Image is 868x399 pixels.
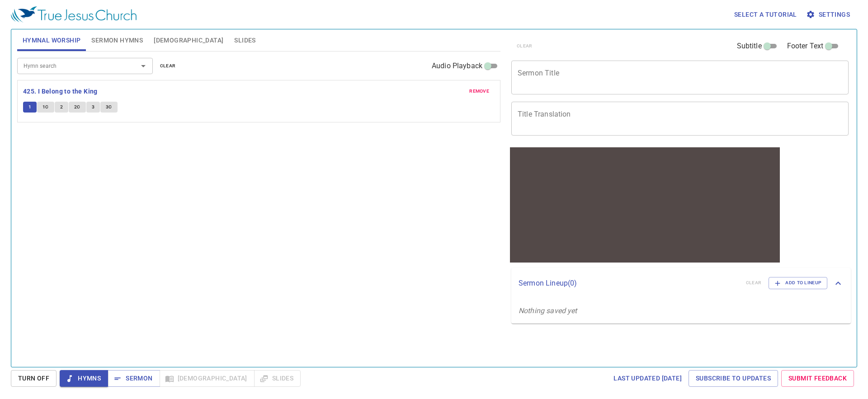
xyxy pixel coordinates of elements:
button: Add to Lineup [769,277,827,289]
span: Hymns [67,373,101,384]
a: Submit Feedback [781,370,854,387]
span: Sermon Hymns [91,35,143,46]
span: Submit Feedback [788,373,847,384]
span: Select a tutorial [734,9,797,20]
p: Sermon Lineup ( 0 ) [519,278,739,289]
div: Sermon Lineup(0)clearAdd to Lineup [511,268,851,298]
i: Nothing saved yet [519,306,577,315]
span: Audio Playback [432,61,482,71]
span: Add to Lineup [774,279,821,287]
span: Sermon [115,373,152,384]
button: Open [137,60,150,72]
span: Last updated [DATE] [613,373,682,384]
span: remove [469,87,489,95]
span: Hymnal Worship [23,35,81,46]
iframe: from-child [508,145,782,265]
button: Turn Off [11,370,57,387]
button: 425. I Belong to the King [23,86,99,97]
button: 2C [69,102,86,113]
img: True Jesus Church [11,6,137,23]
span: Footer Text [787,41,824,52]
span: [DEMOGRAPHIC_DATA] [154,35,223,46]
span: Slides [234,35,255,46]
span: 2 [60,103,63,111]
span: Subscribe to Updates [696,373,771,384]
button: 2 [55,102,68,113]
span: 1 [28,103,31,111]
button: remove [464,86,495,97]
a: Subscribe to Updates [689,370,778,387]
b: 425. I Belong to the King [23,86,98,97]
span: 3C [106,103,112,111]
button: 3 [86,102,100,113]
span: Turn Off [18,373,49,384]
button: Hymns [60,370,108,387]
button: Select a tutorial [731,6,801,23]
button: 3C [100,102,118,113]
button: Sermon [108,370,160,387]
button: 1C [37,102,54,113]
span: 1C [42,103,49,111]
button: 1 [23,102,37,113]
button: clear [155,61,181,71]
span: Subtitle [737,41,762,52]
span: 3 [92,103,94,111]
span: 2C [74,103,80,111]
a: Last updated [DATE] [610,370,685,387]
span: clear [160,62,176,70]
span: Settings [808,9,850,20]
button: Settings [804,6,854,23]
